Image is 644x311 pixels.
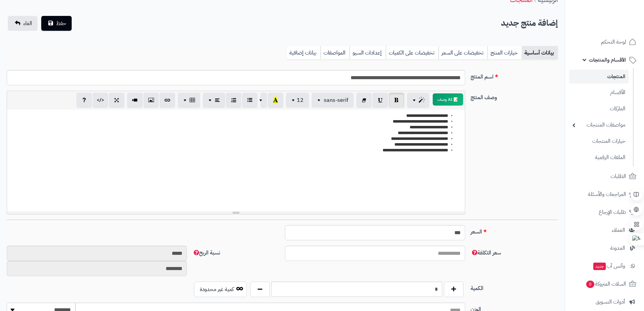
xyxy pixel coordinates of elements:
[610,243,625,253] span: المدونة
[598,19,638,33] img: logo-2.png
[569,34,640,50] a: لوحة التحكم
[297,96,304,104] span: 12
[596,297,625,307] span: أدوات التسويق
[350,46,386,60] a: إعدادات السيو
[569,186,640,202] a: المراجعات والأسئلة
[438,46,487,60] a: تخفيضات على السعر
[312,93,354,108] button: sans-serif
[601,37,626,47] span: لوحة التحكم
[593,261,625,271] span: وآتس آب
[569,150,629,165] a: الملفات الرقمية
[320,46,350,60] a: المواصفات
[487,46,522,60] a: خيارات المنتج
[569,294,640,310] a: أدوات التسويق
[599,207,626,217] span: طلبات الإرجاع
[588,190,626,199] span: المراجعات والأسئلة
[471,249,501,257] span: سعر التكلفة
[468,282,560,292] label: الكمية
[569,258,640,274] a: وآتس آبجديد
[433,93,463,106] button: 📝 AI وصف
[501,16,558,30] h2: إضافة منتج جديد
[569,102,629,116] a: الماركات
[586,279,626,289] span: السلات المتروكة
[589,55,626,65] span: الأقسام والمنتجات
[586,281,594,288] span: 0
[612,225,625,235] span: العملاء
[569,134,629,149] a: خيارات المنتجات
[611,172,626,181] span: الطلبات
[286,93,309,108] button: 12
[468,91,560,102] label: وصف المنتج
[569,276,640,292] a: السلات المتروكة0
[56,19,66,27] span: حفظ
[569,70,629,84] a: المنتجات
[569,240,640,256] a: المدونة
[324,96,348,104] span: sans-serif
[192,249,220,257] span: نسبة الربح
[23,19,32,27] span: الغاء
[468,225,560,236] label: السعر
[569,118,629,132] a: مواصفات المنتجات
[569,168,640,184] a: الطلبات
[287,46,320,60] a: بيانات إضافية
[569,204,640,220] a: طلبات الإرجاع
[41,16,72,31] button: حفظ
[468,70,560,81] label: اسم المنتج
[522,46,558,60] a: بيانات أساسية
[8,16,38,31] a: الغاء
[569,85,629,100] a: الأقسام
[569,222,640,238] a: العملاء
[386,46,438,60] a: تخفيضات على الكميات
[593,263,606,270] span: جديد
